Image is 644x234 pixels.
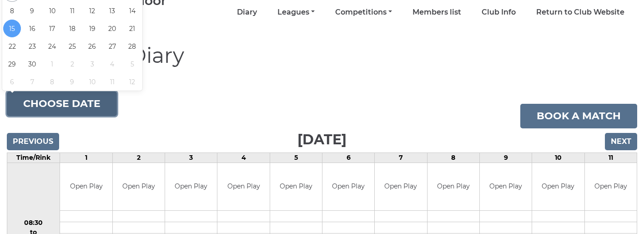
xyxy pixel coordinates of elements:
span: October 8, 2025 [43,73,61,91]
span: September 30, 2025 [23,55,41,73]
span: October 12, 2025 [123,73,141,91]
span: October 2, 2025 [63,55,81,73]
td: 8 [427,153,479,163]
span: September 24, 2025 [43,37,61,55]
td: 11 [584,153,637,163]
td: 10 [532,153,584,163]
td: 9 [479,153,532,163]
td: 3 [165,153,217,163]
span: September 26, 2025 [83,37,101,55]
td: 7 [375,153,427,163]
span: September 28, 2025 [123,37,141,55]
input: Next [605,133,637,150]
a: Return to Club Website [536,7,624,17]
td: 6 [322,153,375,163]
span: September 15, 2025 [3,20,21,37]
span: September 10, 2025 [43,2,61,20]
span: September 11, 2025 [63,2,81,20]
span: September 25, 2025 [63,37,81,55]
td: Open Play [217,163,269,211]
span: September 12, 2025 [83,2,101,20]
span: September 14, 2025 [123,2,141,20]
td: 2 [112,153,165,163]
span: September 18, 2025 [63,20,81,37]
a: Leagues [277,7,315,17]
td: Time/Rink [7,153,60,163]
td: Open Play [375,163,427,211]
span: October 4, 2025 [103,55,121,73]
span: September 8, 2025 [3,2,21,20]
span: September 21, 2025 [123,20,141,37]
td: Open Play [60,163,112,211]
a: Competitions [335,7,392,17]
td: Open Play [113,163,165,211]
span: September 20, 2025 [103,20,121,37]
button: Choose date [7,92,117,116]
a: Book a match [520,104,637,128]
span: October 7, 2025 [23,73,41,91]
span: September 17, 2025 [43,20,61,37]
span: September 22, 2025 [3,37,21,55]
span: October 10, 2025 [83,73,101,91]
span: October 3, 2025 [83,55,101,73]
td: 4 [217,153,270,163]
td: Open Play [165,163,217,211]
td: Open Play [585,163,637,211]
td: Open Play [428,163,479,211]
span: October 1, 2025 [43,55,61,73]
span: September 13, 2025 [103,2,121,20]
span: September 29, 2025 [3,55,21,73]
span: October 5, 2025 [123,55,141,73]
a: Members list [413,7,461,17]
span: September 27, 2025 [103,37,121,55]
a: Diary [237,7,257,17]
td: Open Play [480,163,532,211]
td: Open Play [322,163,374,211]
td: Open Play [532,163,584,211]
span: September 23, 2025 [23,37,41,55]
a: Club Info [482,7,516,17]
span: October 6, 2025 [3,73,21,91]
td: Open Play [270,163,322,211]
span: September 16, 2025 [23,20,41,37]
td: 5 [270,153,322,163]
span: October 11, 2025 [103,73,121,91]
span: September 9, 2025 [23,2,41,20]
h1: Bowls Club Diary [7,44,637,78]
span: October 9, 2025 [63,73,81,91]
input: Previous [7,133,59,150]
span: September 19, 2025 [83,20,101,37]
td: 1 [60,153,112,163]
